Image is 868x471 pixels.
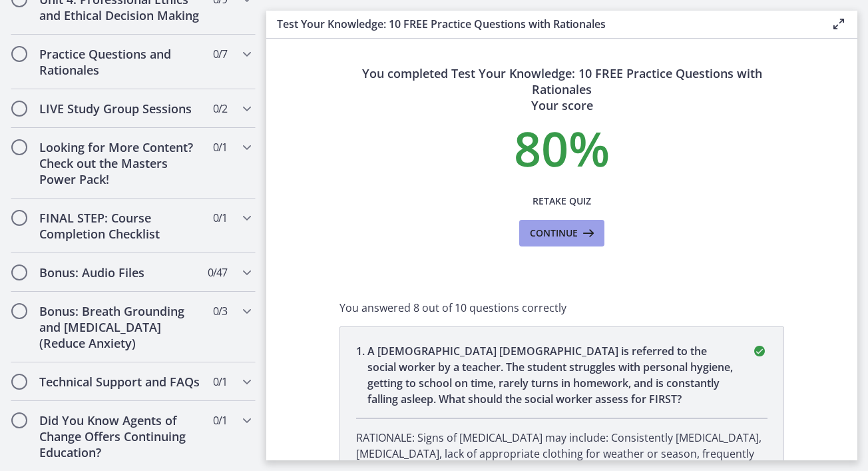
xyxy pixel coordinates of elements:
[208,264,227,280] span: 0 / 47
[213,374,227,390] span: 0 / 1
[39,303,202,351] h2: Bonus: Breath Grounding and [MEDICAL_DATA] (Reduce Anxiety)
[213,303,227,319] span: 0 / 3
[356,343,367,407] span: 1 .
[39,210,202,242] h2: FINAL STEP: Course Completion Checklist
[519,220,604,246] button: Continue
[213,46,227,62] span: 0 / 7
[39,139,202,187] h2: Looking for More Content? Check out the Masters Power Pack!
[213,412,227,428] span: 0 / 1
[39,374,202,390] h2: Technical Support and FAQs
[213,101,227,117] span: 0 / 2
[367,343,736,407] p: A [DEMOGRAPHIC_DATA] [DEMOGRAPHIC_DATA] is referred to the social worker by a teacher. The studen...
[752,343,767,359] i: correct
[339,65,784,113] h3: You completed Test Your Knowledge: 10 FREE Practice Questions with Rationales Your score
[277,16,809,32] h3: Test Your Knowledge: 10 FREE Practice Questions with Rationales
[533,193,591,209] span: Retake Quiz
[213,139,227,155] span: 0 / 1
[339,124,784,172] p: 80 %
[39,46,202,78] h2: Practice Questions and Rationales
[519,188,604,215] button: Retake Quiz
[530,225,578,241] span: Continue
[39,101,202,117] h2: LIVE Study Group Sessions
[39,412,202,460] h2: Did You Know Agents of Change Offers Continuing Education?
[213,210,227,226] span: 0 / 1
[39,264,202,280] h2: Bonus: Audio Files
[339,300,784,316] p: You answered 8 out of 10 questions correctly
